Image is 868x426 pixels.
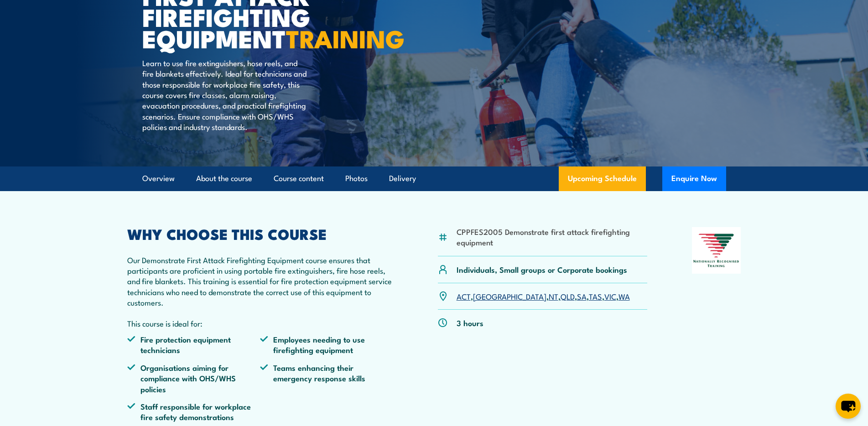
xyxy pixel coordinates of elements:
[127,401,260,422] li: Staff responsible for workplace fire safety demonstrations
[127,334,260,355] li: Fire protection equipment technicians
[127,255,394,308] p: Our Demonstrate First Attack Firefighting Equipment course ensures that participants are proficie...
[196,166,252,191] a: About the course
[577,291,587,301] a: SA
[549,291,558,301] a: NT
[457,264,627,275] p: Individuals, Small groups or Corporate bookings
[260,334,393,355] li: Employees needing to use firefighting equipment
[127,318,394,328] p: This course is ideal for:
[589,291,602,301] a: TAS
[389,166,416,191] a: Delivery
[662,166,726,191] button: Enquire Now
[142,57,309,132] p: Learn to use fire extinguishers, hose reels, and fire blankets effectively. Ideal for technicians...
[457,291,471,301] a: ACT
[692,227,741,274] img: Nationally Recognised Training logo.
[274,166,324,191] a: Course content
[142,166,175,191] a: Overview
[457,291,630,301] p: , , , , , , ,
[559,166,646,191] a: Upcoming Schedule
[473,291,546,301] a: [GEOGRAPHIC_DATA]
[260,362,393,394] li: Teams enhancing their emergency response skills
[604,291,616,301] a: VIC
[127,227,394,240] h2: WHY CHOOSE THIS COURSE
[345,166,368,191] a: Photos
[561,291,575,301] a: QLD
[457,226,648,248] li: CPPFES2005 Demonstrate first attack firefighting equipment
[619,291,630,301] a: WA
[127,362,260,394] li: Organisations aiming for compliance with OHS/WHS policies
[836,394,861,419] button: chat-button
[286,19,405,57] strong: TRAINING
[457,317,483,328] p: 3 hours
